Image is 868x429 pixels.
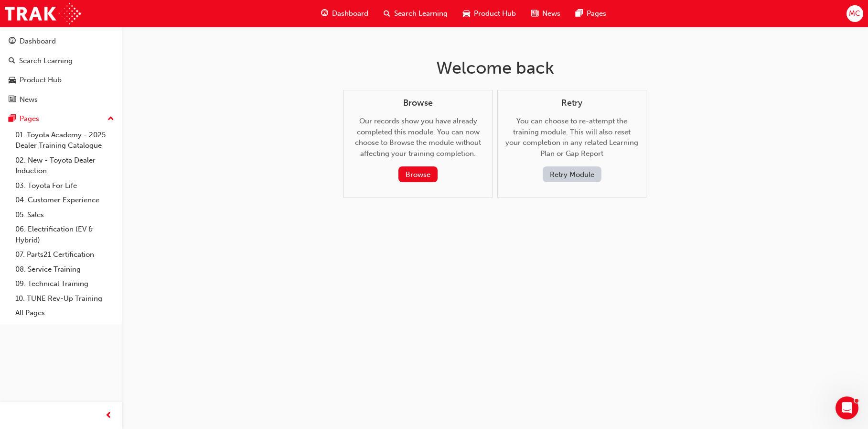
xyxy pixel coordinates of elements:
[576,8,583,20] span: pages-icon
[4,33,118,50] a: Dashboard
[11,262,118,277] a: 08. Service Training
[4,110,118,128] button: Pages
[19,55,73,66] div: Search Learning
[343,57,646,78] h1: Welcome back
[524,4,568,23] a: news-iconNews
[849,8,860,19] span: MC
[352,98,484,109] h4: Browse
[11,222,118,247] a: 06. Electrification (EV & Hybrid)
[398,166,438,182] button: Browse
[376,4,455,23] a: search-iconSearch Learning
[11,306,118,320] a: All Pages
[568,4,614,23] a: pages-iconPages
[20,113,39,124] div: Pages
[11,276,118,291] a: 09. Technical Training
[9,115,16,123] span: pages-icon
[847,5,863,22] button: MC
[11,247,118,262] a: 07. Parts21 Certification
[4,52,118,70] a: Search Learning
[394,8,448,19] span: Search Learning
[11,153,118,178] a: 02. New - Toyota Dealer Induction
[531,8,538,20] span: news-icon
[11,193,118,208] a: 04. Customer Experience
[352,98,484,183] div: Our records show you have already completed this module. You can now choose to Browse the module ...
[11,178,118,193] a: 03. Toyota For Life
[332,8,368,19] span: Dashboard
[4,71,118,89] a: Product Hub
[107,113,114,125] span: up-icon
[313,4,376,23] a: guage-iconDashboard
[836,396,858,419] iframe: Intercom live chat
[9,37,16,46] span: guage-icon
[543,166,601,182] button: Retry Module
[455,4,524,23] a: car-iconProduct Hub
[384,8,390,20] span: search-icon
[4,31,118,110] button: DashboardSearch LearningProduct HubNews
[9,76,16,85] span: car-icon
[5,3,81,24] img: Trak
[463,8,470,20] span: car-icon
[505,98,638,183] div: You can choose to re-attempt the training module. This will also reset your completion in any rel...
[11,208,118,222] a: 05. Sales
[20,36,56,47] div: Dashboard
[542,8,560,19] span: News
[11,128,118,153] a: 01. Toyota Academy - 2025 Dealer Training Catalogue
[20,75,62,86] div: Product Hub
[4,91,118,109] a: News
[105,410,112,422] span: prev-icon
[587,8,606,19] span: Pages
[20,94,38,105] div: News
[505,98,638,109] h4: Retry
[9,57,15,66] span: search-icon
[474,8,516,19] span: Product Hub
[321,8,328,20] span: guage-icon
[9,96,16,104] span: news-icon
[11,291,118,306] a: 10. TUNE Rev-Up Training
